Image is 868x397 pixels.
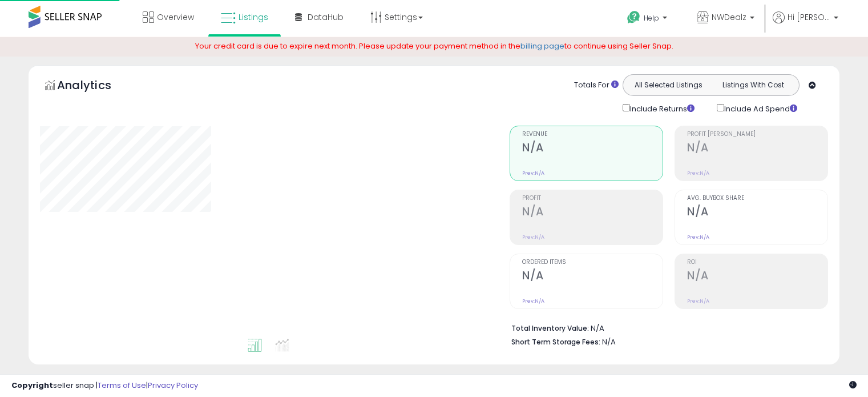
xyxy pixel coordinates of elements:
span: Overview [157,11,194,23]
button: Listings With Cost [710,78,796,93]
span: Ordered Items [522,259,663,266]
span: ROI [687,259,827,266]
h2: N/A [522,141,663,157]
small: Prev: N/A [522,298,544,304]
span: Help [644,13,659,23]
h2: N/A [687,205,827,220]
b: Total Inventory Value: [511,323,589,333]
i: Get Help [627,10,641,25]
div: seller snap | | [11,380,198,391]
small: Prev: N/A [522,234,544,240]
small: Prev: N/A [687,170,709,177]
b: Short Term Storage Fees: [511,337,600,347]
h2: N/A [522,205,663,220]
span: N/A [602,336,616,347]
a: Help [618,2,679,37]
span: Revenue [522,131,663,138]
h5: Analytics [57,77,134,96]
button: All Selected Listings [626,78,711,93]
span: DataHub [308,11,344,23]
div: Include Returns [614,102,708,115]
span: Your credit card is due to expire next month. Please update your payment method in the to continu... [195,41,673,51]
h2: N/A [687,269,827,284]
div: Include Ad Spend [708,102,815,115]
a: Terms of Use [98,380,146,391]
span: Avg. Buybox Share [687,195,827,202]
span: Listings [239,11,268,23]
a: Hi [PERSON_NAME] [773,11,838,37]
span: Hi [PERSON_NAME] [788,11,830,23]
h2: N/A [522,269,663,284]
small: Prev: N/A [522,170,544,177]
strong: Copyright [11,380,53,391]
span: NWDealz [712,11,746,23]
h2: N/A [687,141,827,157]
a: billing page [520,41,564,51]
small: Prev: N/A [687,234,709,240]
small: Prev: N/A [687,298,709,304]
span: Profit [522,195,663,202]
li: N/A [511,320,819,334]
span: Profit [PERSON_NAME] [687,131,827,138]
a: Privacy Policy [148,380,198,391]
div: Totals For [574,80,619,91]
